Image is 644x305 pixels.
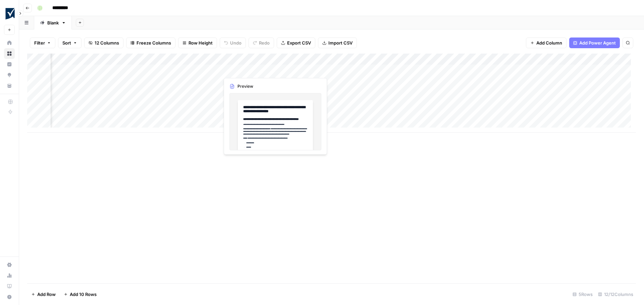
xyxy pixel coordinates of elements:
button: 12 Columns [84,37,123,48]
span: Export CSV [287,40,311,46]
a: Home [4,37,15,48]
button: Add Column [526,37,567,48]
a: Settings [4,259,15,270]
span: 12 Columns [95,40,119,46]
button: Add Row [27,289,60,300]
span: Add Power Agent [579,40,616,46]
button: Redo [249,37,274,48]
button: Row Height [178,37,217,48]
img: Smartsheet Logo [4,8,16,20]
button: Export CSV [277,37,315,48]
a: Your Data [4,80,15,91]
a: Blank [34,16,72,29]
a: Insights [4,59,15,70]
button: Undo [220,37,246,48]
span: Sort [62,40,71,46]
button: Import CSV [318,37,357,48]
button: Help + Support [4,292,15,302]
span: Add Row [37,291,56,298]
div: 12/12 Columns [595,289,636,300]
span: Import CSV [328,40,353,46]
span: Freeze Columns [137,40,171,46]
span: Undo [230,40,241,46]
a: Usage [4,270,15,281]
span: Row Height [189,40,213,46]
span: Add Column [536,40,562,46]
div: Blank [47,19,59,26]
a: Learning Hub [4,281,15,292]
button: Add Power Agent [569,37,620,48]
button: Freeze Columns [126,37,175,48]
button: Add 10 Rows [60,289,101,300]
button: Filter [30,37,55,48]
span: Redo [259,40,270,46]
span: Filter [34,40,45,46]
div: 5 Rows [570,289,595,300]
button: Sort [58,37,82,48]
a: Browse [4,48,15,59]
a: Opportunities [4,70,15,80]
span: Add 10 Rows [70,291,97,298]
button: Workspace: Smartsheet [4,5,15,22]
